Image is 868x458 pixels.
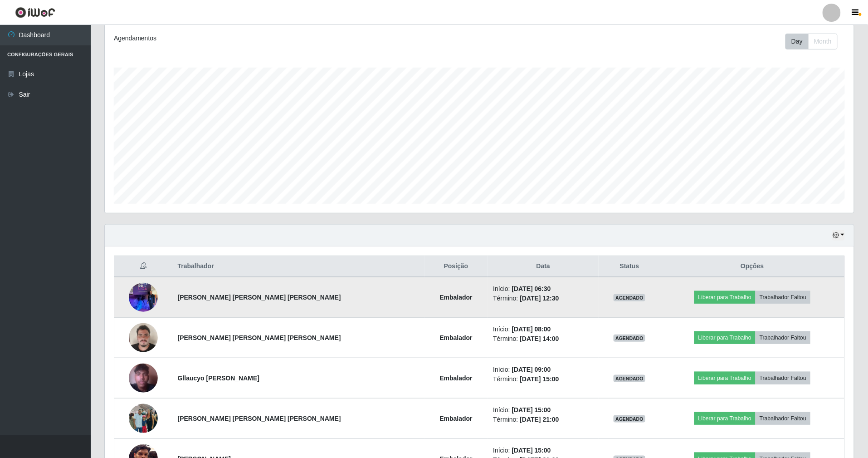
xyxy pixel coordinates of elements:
strong: Embalador [439,374,472,382]
span: AGENDADO [614,294,645,301]
div: Agendamentos [114,34,410,43]
img: CoreUI Logo [15,7,55,18]
img: 1750804753278.jpeg [129,352,158,404]
button: Trabalhador Faltou [756,372,810,384]
th: Posição [424,256,488,277]
strong: Embalador [439,294,472,301]
time: [DATE] 21:00 [520,416,559,423]
li: Início: [493,284,593,294]
time: [DATE] 14:00 [520,335,559,342]
li: Início: [493,405,593,415]
time: [DATE] 15:00 [512,406,551,414]
li: Término: [493,294,593,303]
li: Início: [493,365,593,374]
strong: [PERSON_NAME] [PERSON_NAME] [PERSON_NAME] [178,294,341,301]
strong: Gllaucyo [PERSON_NAME] [178,374,259,382]
time: [DATE] 09:00 [512,366,551,373]
li: Início: [493,325,593,334]
span: AGENDADO [614,415,645,423]
strong: Embalador [439,334,472,341]
li: Término: [493,415,593,424]
button: Trabalhador Faltou [756,291,810,304]
button: Month [808,34,838,49]
th: Status [599,256,660,277]
time: [DATE] 15:00 [512,447,551,454]
time: [DATE] 15:00 [520,375,559,383]
th: Opções [660,256,845,277]
time: [DATE] 08:00 [512,325,551,333]
time: [DATE] 12:30 [520,295,559,302]
time: [DATE] 06:30 [512,285,551,292]
button: Liberar para Trabalho [694,372,756,384]
li: Início: [493,446,593,455]
li: Término: [493,334,593,344]
div: First group [785,34,838,49]
button: Liberar para Trabalho [694,412,756,425]
button: Day [785,34,809,49]
strong: [PERSON_NAME] [PERSON_NAME] [PERSON_NAME] [178,415,341,422]
button: Liberar para Trabalho [694,331,756,344]
img: 1757350005231.jpeg [129,278,158,316]
button: Trabalhador Faltou [756,331,810,344]
img: 1736432755122.jpeg [129,399,158,438]
li: Término: [493,374,593,384]
strong: Embalador [439,415,472,422]
strong: [PERSON_NAME] [PERSON_NAME] [PERSON_NAME] [178,334,341,341]
div: Toolbar with button groups [785,34,845,49]
span: AGENDADO [614,375,645,382]
th: Data [488,256,599,277]
button: Liberar para Trabalho [694,291,756,304]
img: 1701355705796.jpeg [129,318,158,357]
span: AGENDADO [614,335,645,342]
th: Trabalhador [172,256,424,277]
button: Trabalhador Faltou [756,412,810,425]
